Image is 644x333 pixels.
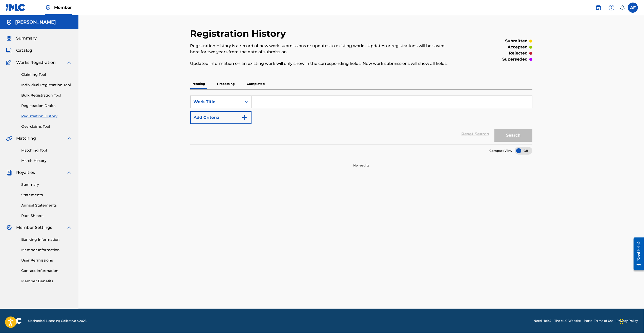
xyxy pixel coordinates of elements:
[595,5,601,11] img: search
[21,114,72,119] a: Registration History
[6,318,22,324] img: logo
[194,99,239,105] div: Work Title
[216,79,236,89] p: Processing
[6,60,13,66] img: Works Registration
[21,192,72,198] a: Statements
[21,158,72,163] a: Match History
[21,72,72,77] a: Claiming Tool
[21,124,72,129] a: Overclaims Tool
[6,135,12,141] img: Matching
[16,225,52,231] span: Member Settings
[241,115,247,121] img: 9d2ae6d4665cec9f34b9.svg
[6,19,12,25] img: Accounts
[66,225,72,231] img: expand
[21,182,72,187] a: Summary
[616,319,638,323] a: Privacy Policy
[190,96,532,144] form: Search Form
[584,319,613,323] a: Portal Terms of Use
[16,47,32,53] span: Catalog
[620,5,625,10] div: Notifications
[490,149,512,153] span: Compact View
[21,213,72,218] a: Rate Sheets
[190,28,289,39] h2: Registration History
[21,279,72,284] a: Member Benefits
[21,258,72,263] a: User Permissions
[21,268,72,273] a: Contact Information
[6,47,12,53] img: Catalog
[190,111,252,124] button: Add Criteria
[21,237,72,242] a: Banking Information
[21,93,72,98] a: Bulk Registration Tool
[66,60,72,66] img: expand
[190,61,454,67] p: Updated information on an existing work will only show in the corresponding fields. New work subm...
[620,314,623,329] div: Drag
[54,5,72,10] span: Member
[503,56,528,62] p: superseded
[190,43,454,55] p: Registration History is a record of new work submissions or updates to existing works. Updates or...
[6,4,26,11] img: MLC Logo
[619,309,644,333] iframe: Chat Widget
[28,319,87,323] span: Mechanical Licensing Collective © 2025
[21,103,72,108] a: Registration Drafts
[505,38,528,44] p: submitted
[509,50,528,56] p: rejected
[534,319,551,323] a: Need Help?
[16,60,56,66] span: Works Registration
[6,47,32,53] a: CatalogCatalog
[508,44,528,50] p: accepted
[554,319,581,323] a: The MLC Website
[245,79,266,89] p: Completed
[21,247,72,253] a: Member Information
[45,5,51,11] img: Top Rightsholder
[21,203,72,208] a: Annual Statements
[16,35,37,41] span: Summary
[66,135,72,141] img: expand
[609,5,615,11] img: help
[628,3,638,13] div: User Menu
[6,35,37,41] a: SummarySummary
[6,35,12,41] img: Summary
[16,135,36,141] span: Matching
[607,3,617,13] div: Help
[15,19,56,25] h5: Austin C Farmer
[630,234,644,274] iframe: Resource Center
[66,170,72,176] img: expand
[593,3,604,13] a: Public Search
[21,148,72,153] a: Matching Tool
[21,82,72,88] a: Individual Registration Tool
[6,225,12,231] img: Member Settings
[6,170,12,176] img: Royalties
[190,79,207,89] p: Pending
[16,170,35,176] span: Royalties
[353,157,369,168] p: No results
